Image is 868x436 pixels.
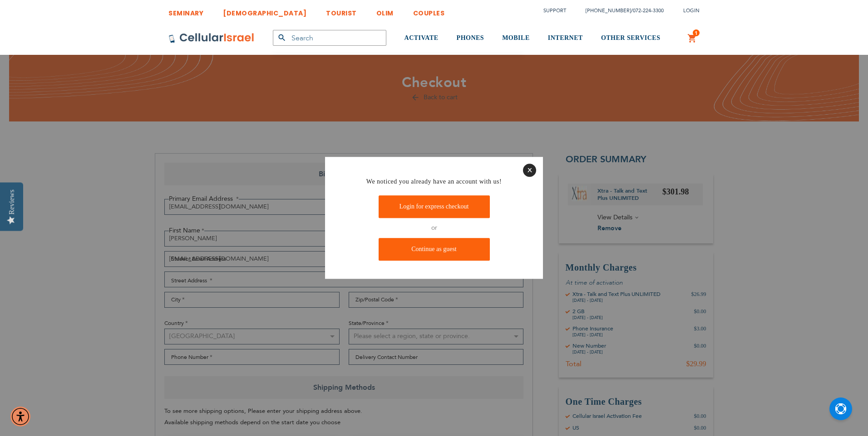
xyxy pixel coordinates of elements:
[695,29,698,37] span: 1
[633,7,664,14] a: 072-224-3300
[577,4,664,17] li: /
[601,34,661,41] span: OTHER SERVICES
[168,33,255,44] img: Cellular Israel Logo
[8,189,16,214] div: Reviews
[10,407,30,426] div: Accessibility Menu
[168,2,203,19] a: SEMINARY
[332,177,536,186] h4: We noticed you already have an account with us!
[586,7,631,14] a: [PHONE_NUMBER]
[332,223,536,234] p: or
[379,195,490,218] a: Login for express checkout
[687,33,697,44] a: 1
[548,21,583,55] a: INTERNET
[223,2,306,19] a: [DEMOGRAPHIC_DATA]
[601,21,661,55] a: OTHER SERVICES
[683,7,700,14] span: Login
[548,34,583,41] span: INTERNET
[379,238,490,261] a: Continue as guest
